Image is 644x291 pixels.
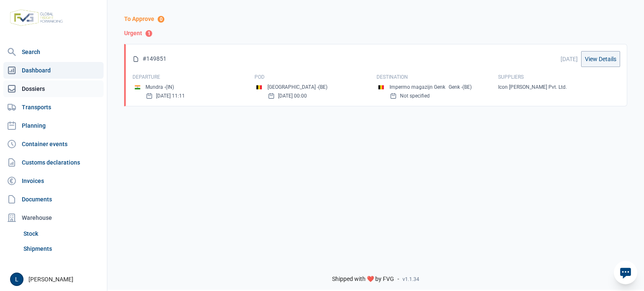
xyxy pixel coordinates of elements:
[20,226,104,241] a: Stock
[561,55,578,63] div: [DATE]
[318,84,327,90] small: (BE)
[377,74,499,80] div: Destination
[3,173,104,189] a: Invoices
[10,273,23,286] button: L
[267,84,327,91] div: [GEOGRAPHIC_DATA] -
[390,84,445,91] div: Impermo magazijn Genk
[498,84,620,90] div: Icon [PERSON_NAME] Pvt. Ltd.
[462,84,472,90] small: (BE)
[145,84,174,91] div: Mundra -
[3,136,104,152] a: Container events
[402,276,419,283] span: v1.1.34
[3,154,104,171] a: Customs declarations
[449,84,472,91] div: Genk -
[156,93,185,99] small: [DATE] 11:11
[581,51,620,67] a: View Details
[124,15,627,23] div: To Approve
[3,117,104,134] a: Planning
[254,74,377,80] div: Pod
[132,74,254,80] div: Departure
[278,93,307,99] small: [DATE] 00:00
[3,62,104,79] a: Dashboard
[3,191,104,208] a: Documents
[145,30,152,37] span: 1
[332,276,394,283] span: Shipped with ❤️ by FVG
[3,44,104,60] a: Search
[3,99,104,116] a: Transports
[10,273,102,286] div: [PERSON_NAME]
[7,6,66,29] img: FVG - Global freight forwarding
[3,80,104,97] a: Dossiers
[132,55,166,63] div: #149851
[124,30,627,37] div: Urgent
[166,84,174,90] small: (IN)
[20,241,104,256] a: Shipments
[3,209,104,226] div: Warehouse
[498,74,620,80] div: Suppliers
[397,276,399,283] span: -
[400,93,430,99] small: Not specified
[158,16,164,23] span: 0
